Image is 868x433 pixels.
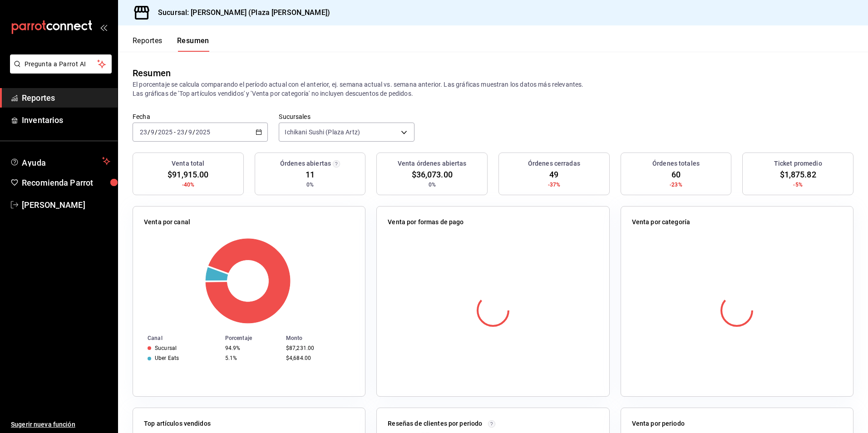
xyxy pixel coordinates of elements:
[144,217,190,227] p: Venta por canal
[188,128,192,136] input: --
[22,199,110,211] span: [PERSON_NAME]
[155,345,177,351] div: Sucursal
[133,36,209,52] div: navigation tabs
[150,128,155,136] input: --
[652,159,700,168] h3: Órdenes totales
[133,36,163,52] button: Reportes
[285,128,360,137] span: Ichikani Sushi (Plaza Artz)
[306,168,315,181] span: 11
[185,128,187,136] span: /
[306,181,314,189] span: 0%
[286,345,350,351] div: $87,231.00
[632,217,690,227] p: Venta por categoría
[6,66,112,75] a: Pregunta a Parrot AI
[172,159,204,168] h3: Venta total
[280,159,331,168] h3: Órdenes abiertas
[133,113,268,120] label: Fecha
[192,128,195,136] span: /
[11,420,110,429] span: Sugerir nueva función
[22,177,110,189] span: Recomienda Parrot
[412,168,453,181] span: $36,073.00
[388,217,464,227] p: Venta por formas de pago
[139,128,148,136] input: --
[225,345,279,351] div: 94.9%
[429,181,436,189] span: 0%
[22,114,110,126] span: Inventarios
[670,181,682,189] span: -23%
[155,128,158,136] span: /
[780,168,816,181] span: $1,875.82
[279,113,414,120] label: Sucursales
[549,168,558,181] span: 49
[100,24,107,31] button: open_drawer_menu
[398,159,467,168] h3: Venta órdenes abiertas
[22,92,110,104] span: Reportes
[177,128,185,136] input: --
[168,168,208,181] span: $91,915.00
[10,54,112,74] button: Pregunta a Parrot AI
[282,333,365,343] th: Monto
[528,159,580,168] h3: Órdenes cerradas
[133,333,222,343] th: Canal
[225,355,279,361] div: 5.1%
[177,36,209,52] button: Resumen
[774,159,822,168] h3: Ticket promedio
[222,333,282,343] th: Porcentaje
[632,419,685,428] p: Venta por periodo
[671,168,681,181] span: 60
[182,181,195,189] span: -40%
[548,181,561,189] span: -37%
[25,59,98,69] span: Pregunta a Parrot AI
[144,419,211,428] p: Top artículos vendidos
[151,7,330,18] h3: Sucursal: [PERSON_NAME] (Plaza [PERSON_NAME])
[286,355,350,361] div: $4,684.00
[793,181,802,189] span: -5%
[148,128,150,136] span: /
[174,128,176,136] span: -
[388,419,482,428] p: Reseñas de clientes por periodo
[158,128,173,136] input: ----
[155,355,179,361] div: Uber Eats
[133,80,853,98] p: El porcentaje se calcula comparando el período actual con el anterior, ej. semana actual vs. sema...
[195,128,211,136] input: ----
[22,156,99,167] span: Ayuda
[133,66,171,80] div: Resumen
